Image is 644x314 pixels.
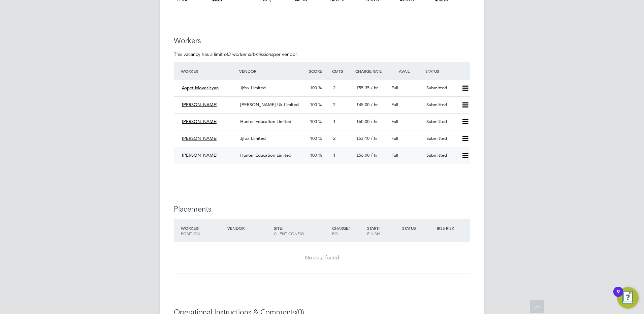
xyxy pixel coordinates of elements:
span: / PO [332,225,350,236]
div: Score [307,65,330,77]
span: £60.00 [356,119,369,124]
span: Aspet Movasisyan [182,85,219,91]
div: Vendor [226,222,272,234]
div: Submitted [424,83,459,94]
div: Status [424,65,470,77]
em: 3 worker submissions [228,51,273,57]
div: Status [400,222,436,234]
div: Vendor [237,65,307,77]
span: 100 [310,119,317,124]
span: 100 [310,152,317,158]
span: 2 [333,85,335,91]
div: Charge Rate [354,65,389,77]
span: Full [391,152,398,158]
div: Submitted [424,116,459,127]
div: IR35 Risk [435,222,458,234]
div: Worker [179,222,226,240]
span: 2 [333,102,335,107]
span: 100 [310,102,317,107]
span: / hr [371,135,378,141]
div: Submitted [424,150,459,161]
div: Submitted [424,133,459,144]
span: [PERSON_NAME] [182,152,218,158]
span: / hr [371,85,378,91]
span: 100 [310,85,317,91]
h3: Workers [174,36,470,46]
span: / hr [371,119,378,124]
span: 2 [333,135,335,141]
div: Submitted [424,99,459,111]
span: [PERSON_NAME] [182,119,218,124]
span: / hr [371,152,378,158]
span: 100 [310,135,317,141]
span: [PERSON_NAME] Uk Limited [240,102,299,107]
span: [PERSON_NAME] [182,135,218,141]
span: / hr [371,102,378,107]
div: Site [272,222,330,240]
span: 1 [333,152,335,158]
div: Start [365,222,400,240]
span: [PERSON_NAME] [182,102,218,107]
span: £55.35 [356,85,369,91]
span: Jjfox Limited [240,135,266,141]
span: / Client Config [274,225,304,236]
span: £45.00 [356,102,369,107]
span: 1 [333,119,335,124]
button: Open Resource Center, 9 new notifications [617,287,639,309]
div: Charge [330,222,365,240]
span: Hunter Education Limited [240,152,291,158]
span: Full [391,135,398,141]
div: Avail [389,65,424,77]
span: Full [391,85,398,91]
span: / Finish [367,225,380,236]
h3: Placements [174,205,470,214]
span: £56.00 [356,152,369,158]
span: Full [391,102,398,107]
span: £53.10 [356,135,369,141]
div: Cmts [330,65,354,77]
div: Worker [179,65,237,77]
span: / Position [181,225,200,236]
div: No data found [181,254,463,261]
span: Jjfox Limited [240,85,266,91]
div: 9 [617,292,620,301]
span: Full [391,119,398,124]
p: This vacancy has a limit of per vendor. [174,51,470,57]
span: Hunter Education Limited [240,119,291,124]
